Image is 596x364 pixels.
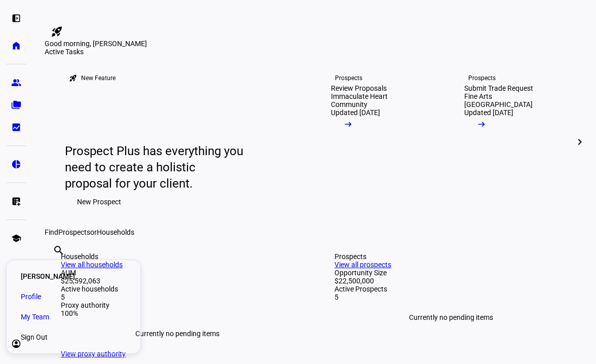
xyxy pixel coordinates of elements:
div: Currently no pending items [61,317,294,350]
div: Active Tasks [45,48,584,56]
eth-mat-symbol: left_panel_open [11,13,21,23]
div: Active Prospects [334,285,568,293]
div: Fine Arts [GEOGRAPHIC_DATA] [464,92,557,108]
span: Households [97,228,134,236]
a: ProspectsSubmit Trade RequestFine Arts [GEOGRAPHIC_DATA]Updated [DATE] [448,56,573,228]
div: Currently no pending items [334,301,568,334]
div: Prospects [334,252,568,261]
mat-icon: arrow_right_alt [343,119,353,129]
eth-mat-symbol: group [11,78,21,88]
div: New Feature [81,74,116,82]
span: New Prospect [77,192,121,212]
span: Profile [21,292,41,302]
div: Good morning, [PERSON_NAME] [45,40,584,48]
li: [PERSON_NAME] [13,266,134,286]
div: 5 [334,293,568,301]
mat-icon: chevron_right [574,136,586,148]
eth-mat-symbol: bid_landscape [11,122,21,132]
mat-icon: rocket_launch [69,74,77,82]
a: group [6,72,26,93]
eth-mat-symbol: home [11,41,21,51]
mat-icon: arrow_right_alt [476,119,487,129]
div: Submit Trade Request [464,84,533,92]
button: New Prospect [65,192,133,212]
a: ProspectsReview ProposalsImmaculate Heart CommunityUpdated [DATE] [315,56,440,228]
a: folder_copy [6,95,26,115]
a: My Team [13,307,134,327]
a: home [6,35,26,56]
div: Immaculate Heart Community [331,92,424,108]
div: Updated [DATE] [464,108,513,117]
div: Updated [DATE] [331,108,380,117]
eth-mat-symbol: list_alt_add [11,196,21,206]
a: pie_chart [6,154,26,174]
span: Sign Out [21,332,48,342]
input: Enter name of prospect or household [53,258,55,270]
eth-mat-symbol: pie_chart [11,159,21,169]
div: Households [61,252,294,261]
span: My Team [21,312,49,322]
div: $22,500,000 [334,277,568,285]
div: 5 [61,293,294,301]
div: $25,592,063 [61,277,294,285]
div: AUM [61,269,294,277]
a: bid_landscape [6,117,26,137]
div: Opportunity Size [334,269,568,277]
div: Prospects [468,74,496,82]
mat-icon: rocket_launch [51,25,63,38]
a: View all prospects [334,261,391,269]
a: View proxy authority [61,350,126,358]
div: Active households [61,285,294,293]
mat-icon: search [53,244,65,257]
div: Prospect Plus has everything you need to create a holistic proposal for your client. [65,143,245,192]
eth-mat-symbol: folder_copy [11,100,21,110]
eth-mat-symbol: school [11,233,21,243]
div: Review Proposals [331,84,387,92]
a: Profile [13,286,134,307]
div: Find or [45,228,584,236]
span: Prospects [58,228,90,236]
div: 100% [61,309,294,317]
div: Proxy authority [61,301,294,309]
div: Prospects [335,74,362,82]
